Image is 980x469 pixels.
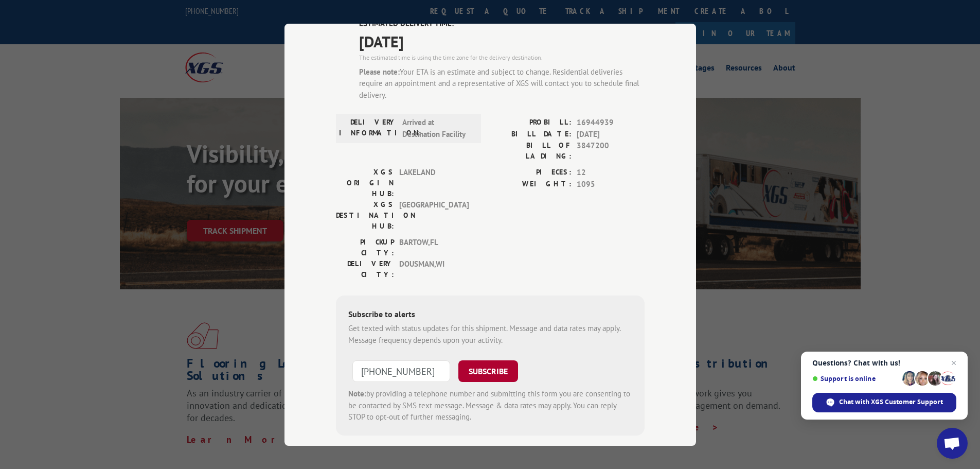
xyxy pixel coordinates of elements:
label: PROBILL: [490,117,572,129]
div: Subscribe to alerts [348,308,632,323]
span: Questions? Chat with us! [812,359,956,367]
input: Phone Number [352,360,450,382]
label: XGS ORIGIN HUB: [336,167,394,199]
label: XGS DESTINATION HUB: [336,199,394,232]
span: [DATE] [359,29,645,53]
div: Your ETA is an estimate and subject to change. Residential deliveries require an appointment and ... [359,66,645,101]
div: The estimated time is using the time zone for the delivery destination. [359,53,645,62]
strong: Note: [348,389,366,398]
span: Arrived at Destination Facility [402,117,472,140]
span: 12 [577,167,645,179]
label: DELIVERY CITY: [336,258,394,280]
span: BARTOW , FL [399,237,469,258]
span: DOUSMAN , WI [399,258,469,280]
span: 3847200 [577,140,645,162]
label: PICKUP CITY: [336,237,394,258]
div: by providing a telephone number and submitting this form you are consenting to be contacted by SM... [348,388,632,423]
span: LAKELAND [399,167,469,199]
strong: Please note: [359,66,400,76]
button: SUBSCRIBE [458,360,518,382]
label: BILL DATE: [490,128,572,140]
label: BILL OF LADING: [490,140,572,162]
div: Get texted with status updates for this shipment. Message and data rates may apply. Message frequ... [348,323,632,346]
span: Chat with XGS Customer Support [839,397,943,407]
span: [GEOGRAPHIC_DATA] [399,199,469,232]
div: Open chat [937,428,968,459]
span: [DATE] [577,128,645,140]
span: Support is online [812,375,899,383]
label: DELIVERY INFORMATION: [339,117,397,140]
div: Chat with XGS Customer Support [812,393,956,412]
label: ESTIMATED DELIVERY TIME: [359,18,645,30]
span: 16944939 [577,117,645,129]
label: PIECES: [490,167,572,179]
span: 1095 [577,178,645,190]
label: WEIGHT: [490,178,572,190]
span: Close chat [948,357,960,369]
